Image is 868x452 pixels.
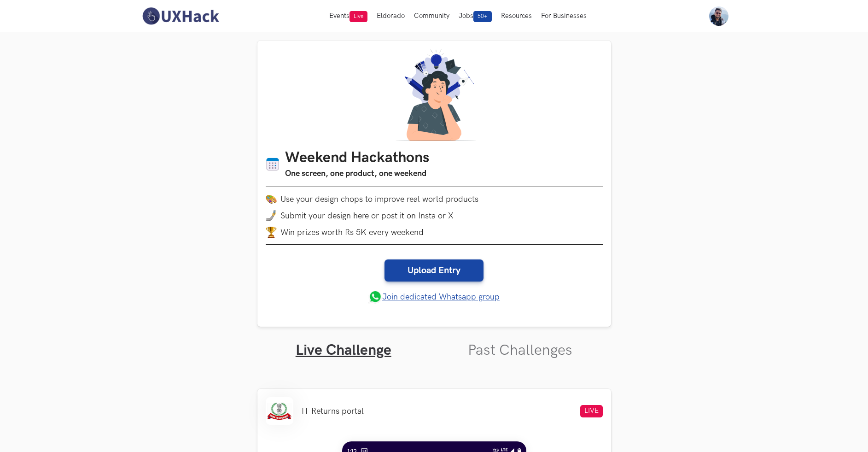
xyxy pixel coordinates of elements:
a: Upload Entry [384,259,484,282]
li: Use your design chops to improve real world products [266,194,603,205]
img: palette.png [266,194,277,205]
span: LIVE [580,405,603,417]
li: Win prizes worth Rs 5K every weekend [266,227,603,238]
span: 50+ [473,11,492,22]
h3: One screen, one product, one weekend [285,167,429,180]
a: Live Challenge [296,341,391,359]
img: A designer thinking [390,49,478,141]
li: IT Returns portal [302,406,364,416]
h1: Weekend Hackathons [285,149,429,167]
img: Your profile pic [709,6,728,26]
img: Calendar icon [266,157,280,171]
a: Past Challenges [468,341,572,359]
ul: Tabs Interface [257,327,611,359]
img: mobile-in-hand.png [266,210,277,221]
span: Live [350,11,367,22]
img: trophy.png [266,227,277,238]
img: UXHack-logo.png [140,6,221,26]
a: Join dedicated Whatsapp group [368,290,500,304]
span: Submit your design here or post it on Insta or X [280,211,454,221]
img: whatsapp.png [368,290,382,304]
